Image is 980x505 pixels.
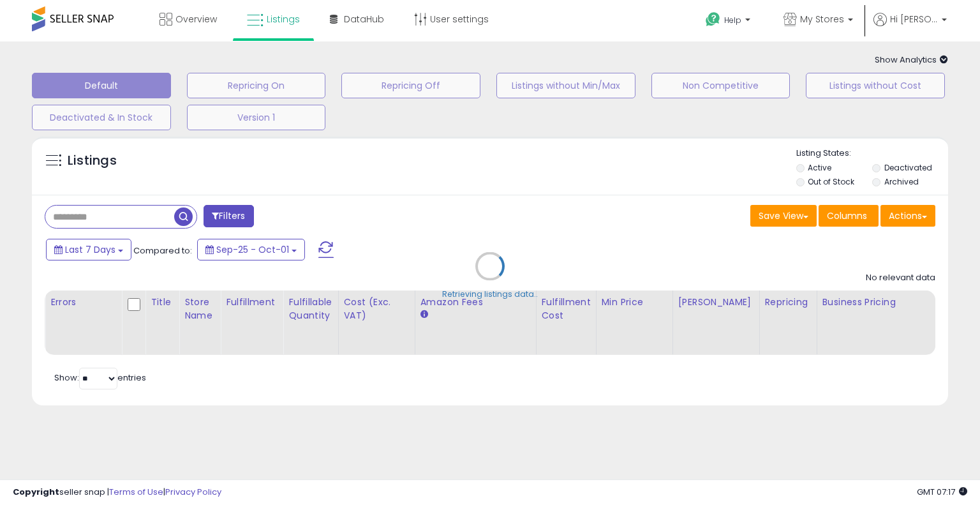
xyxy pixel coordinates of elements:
[873,13,947,41] a: Hi [PERSON_NAME]
[890,13,938,26] span: Hi [PERSON_NAME]
[724,15,741,26] span: Help
[165,486,221,498] a: Privacy Policy
[496,73,635,98] button: Listings without Min/Max
[32,73,171,98] button: Default
[175,13,217,26] span: Overview
[695,2,763,41] a: Help
[13,486,59,498] strong: Copyright
[187,105,326,130] button: Version 1
[917,486,967,498] span: 2025-10-9 07:17 GMT
[442,289,538,300] div: Retrieving listings data..
[187,73,326,98] button: Repricing On
[32,105,171,130] button: Deactivated & In Stock
[651,73,791,98] button: Non Competitive
[800,13,844,26] span: My Stores
[344,13,384,26] span: DataHub
[267,13,300,26] span: Listings
[13,486,221,499] div: seller snap | |
[875,54,948,66] span: Show Analytics
[341,73,480,98] button: Repricing Off
[705,11,721,27] i: Get Help
[806,73,945,98] button: Listings without Cost
[109,486,163,498] a: Terms of Use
